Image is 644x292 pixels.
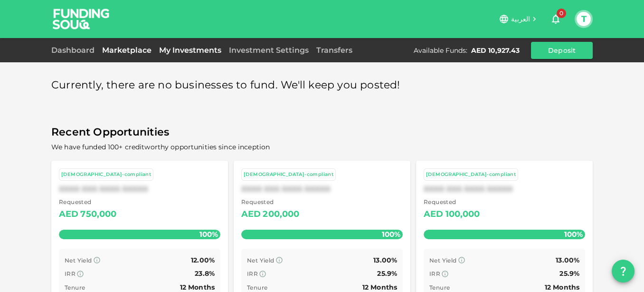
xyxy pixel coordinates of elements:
div: 200,000 [263,207,299,222]
div: XXXX XXX XXXX XXXXX [424,185,585,194]
span: Currently, there are no businesses to fund. We'll keep you posted! [51,76,400,95]
a: Marketplace [98,46,155,55]
span: 25.9% [377,269,397,278]
span: IRR [429,270,440,277]
span: 0 [557,9,566,18]
div: 750,000 [80,207,116,222]
span: 13.00% [556,256,579,264]
div: XXXX XXX XXXX XXXXX [59,185,220,194]
span: Tenure [247,284,267,291]
span: 12 Months [362,283,397,292]
span: 12.00% [191,256,215,264]
button: 0 [546,10,565,29]
a: Transfers [313,46,356,55]
div: 100,000 [445,207,480,222]
span: Net Yield [429,257,457,264]
span: Net Yield [247,257,275,264]
span: 100% [379,227,403,241]
span: 13.00% [373,256,397,264]
span: We have funded 100+ creditworthy opportunities since inception [51,143,270,151]
div: [DEMOGRAPHIC_DATA]-compliant [244,171,333,179]
div: AED [241,207,261,222]
button: Deposit [531,42,593,59]
button: T [577,12,591,26]
span: العربية [511,15,530,23]
span: Requested [424,197,480,207]
span: Requested [59,197,117,207]
div: XXXX XXX XXXX XXXXX [241,185,403,194]
span: Net Yield [65,257,92,264]
div: [DEMOGRAPHIC_DATA]-compliant [61,171,151,179]
div: Available Funds : [414,46,467,55]
span: IRR [247,270,258,277]
span: Requested [241,197,300,207]
span: Recent Opportunities [51,123,593,142]
a: Investment Settings [225,46,313,55]
div: AED [424,207,443,222]
span: Tenure [65,284,85,291]
span: IRR [65,270,76,277]
span: 25.9% [559,269,579,278]
span: 12 Months [545,283,579,292]
span: 100% [197,227,220,241]
span: 12 Months [180,283,215,292]
a: My Investments [155,46,225,55]
button: question [612,260,635,282]
span: Tenure [429,284,450,291]
a: Dashboard [51,46,98,55]
div: AED 10,927.43 [471,46,520,55]
div: AED [59,207,78,222]
div: [DEMOGRAPHIC_DATA]-compliant [426,171,516,179]
span: 100% [562,227,585,241]
span: 23.8% [195,269,215,278]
